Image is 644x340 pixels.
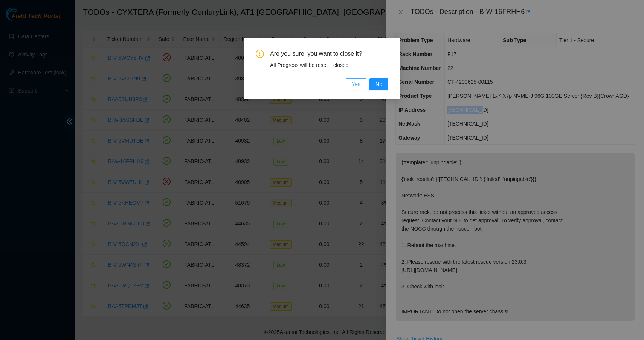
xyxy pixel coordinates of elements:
button: Yes [346,78,366,90]
span: Yes [352,80,360,88]
button: No [369,78,388,90]
span: exclamation-circle [256,50,264,58]
span: Are you sure, you want to close it? [270,50,388,58]
span: No [375,80,382,88]
div: All Progress will be reset if closed. [270,61,388,69]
